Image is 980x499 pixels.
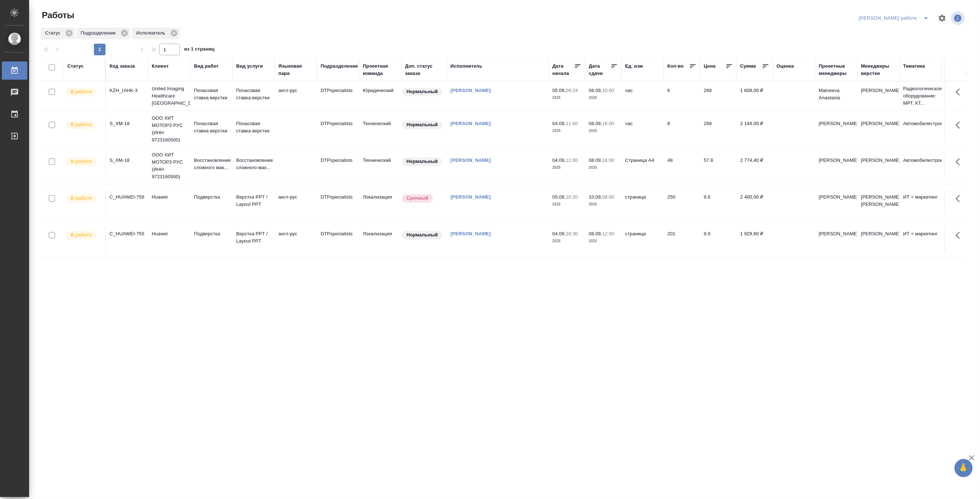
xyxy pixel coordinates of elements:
[71,195,92,202] p: В работе
[194,157,229,171] p: Восстановление сложного мак...
[552,121,566,126] p: 04.09,
[951,116,969,134] button: Здесь прячутся важные кнопки
[622,83,664,109] td: час
[110,193,144,201] div: C_HUAWEI-756
[194,230,229,237] p: Подверстка
[317,153,359,179] td: DTPspecialists
[737,83,773,109] td: 1 608,00 ₽
[622,153,664,179] td: Страница А4
[110,157,144,164] div: S_XM-18
[275,190,317,215] td: англ-рус
[110,230,144,237] div: C_HUAWEI-755
[66,120,102,130] div: Исполнитель выполняет работу
[819,63,854,77] div: Проектные менеджеры
[194,87,229,101] p: Почасовая ставка верстки
[363,63,398,77] div: Проектная команда
[566,121,578,126] p: 11:00
[66,157,102,167] div: Исполнитель выполняет работу
[552,237,582,245] p: 2025
[700,227,737,252] td: 9.6
[278,63,313,77] div: Языковая пара
[861,230,896,237] p: [PERSON_NAME]
[589,201,618,208] p: 2025
[589,157,602,163] p: 08.09,
[152,63,168,70] div: Клиент
[552,201,582,208] p: 2025
[552,157,566,163] p: 04.09,
[933,9,951,27] span: Настроить таблицу
[236,87,271,101] p: Почасовая ставка верстки
[152,115,187,144] p: ООО ХИТ МОТОРЗ РУС (ИНН 9723160500)
[700,153,737,179] td: 57.8
[903,193,938,201] p: ИТ + маркетинг
[857,12,933,24] div: split button
[359,116,401,142] td: Технический
[566,194,578,200] p: 10:20
[602,194,614,200] p: 08:00
[664,116,700,142] td: 8
[566,157,578,163] p: 11:00
[955,459,973,477] button: 🙏
[951,11,966,25] span: Посмотреть информацию
[602,157,614,163] p: 16:00
[664,83,700,109] td: 6
[67,63,84,70] div: Статус
[152,85,187,107] p: United Imaging Healthcare [GEOGRAPHIC_DATA]
[71,121,92,128] p: В работе
[552,231,566,236] p: 04.09,
[903,85,938,107] p: Радиологическое оборудование: МРТ, КТ...
[957,460,970,476] span: 🙏
[815,153,857,179] td: [PERSON_NAME]
[589,231,602,236] p: 08.09,
[625,63,643,70] div: Ед. изм
[903,157,938,164] p: Автомобилестроение
[317,83,359,109] td: DTPspecialists
[566,231,578,236] p: 16:30
[737,153,773,179] td: 2 774,40 ₽
[737,227,773,252] td: 1 929,60 ₽
[406,121,438,128] p: Нормальный
[664,227,700,252] td: 201
[317,116,359,142] td: DTPspecialists
[359,190,401,215] td: Локализация
[815,190,857,215] td: [PERSON_NAME]
[451,231,491,236] a: [PERSON_NAME]
[275,227,317,252] td: англ-рус
[66,230,102,240] div: Исполнитель выполняет работу
[110,120,144,127] div: S_XM-18
[589,63,611,77] div: Дата сдачи
[236,120,271,135] p: Почасовая ставка верстки
[110,63,135,70] div: Код заказа
[184,45,215,55] span: из 1 страниц
[451,157,491,163] a: [PERSON_NAME]
[552,88,566,93] p: 05.09,
[664,153,700,179] td: 48
[40,9,74,21] span: Работы
[81,29,118,37] p: Подразделение
[903,230,938,237] p: ИТ + маркетинг
[71,88,92,95] p: В работе
[76,28,130,39] div: Подразделение
[152,151,187,180] p: ООО ХИТ МОТОРЗ РУС (ИНН 9723160500)
[589,237,618,245] p: 2025
[589,194,602,200] p: 10.09,
[66,193,102,203] div: Исполнитель выполняет работу
[861,193,896,208] p: [PERSON_NAME], [PERSON_NAME]
[740,63,756,70] div: Сумма
[359,227,401,252] td: Локализация
[321,63,358,70] div: Подразделение
[110,87,144,94] div: KZH_UIHK-3
[552,63,574,77] div: Дата начала
[405,63,443,77] div: Доп. статус заказа
[132,28,180,39] div: Исполнитель
[236,193,271,208] p: Верстка PPT / Layout PPT
[861,157,896,164] p: [PERSON_NAME]
[667,63,684,70] div: Кол-во
[589,94,618,101] p: 2025
[317,227,359,252] td: DTPspecialists
[359,83,401,109] td: Юридический
[552,127,582,135] p: 2025
[737,116,773,142] td: 2 144,00 ₽
[861,63,896,77] div: Менеджеры верстки
[451,194,491,200] a: [PERSON_NAME]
